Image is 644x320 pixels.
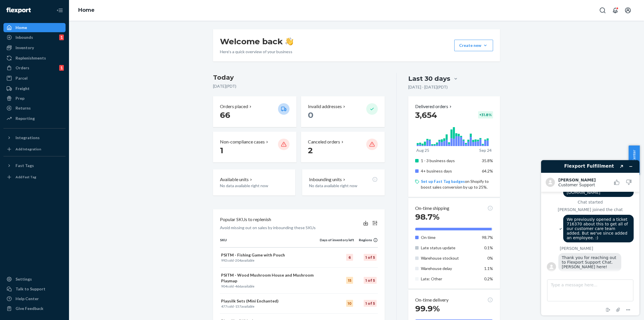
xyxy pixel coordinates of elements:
button: Orders placed 66 [213,96,296,127]
span: 66 [220,110,230,120]
div: Fast Tags [16,163,34,168]
p: [DATE] ( PDT ) [213,83,385,89]
p: sold · available [221,284,319,289]
span: 466 [235,284,241,288]
p: Inbounding units [309,176,342,183]
button: Close Navigation [54,5,66,16]
img: Flexport logo [6,7,31,13]
span: 992 [221,258,227,262]
span: 1.1% [484,266,493,271]
a: Freight [3,84,66,93]
div: Give Feedback [16,306,43,311]
a: Settings [3,275,66,284]
span: 157 [235,304,241,308]
span: 0 [308,110,313,120]
span: 2 [308,145,313,155]
button: Create new [454,40,493,51]
span: 3,654 [415,110,437,120]
button: Open account menu [622,5,634,16]
p: Warehouse delay [421,266,478,271]
button: Delivered orders [415,103,453,110]
div: 15 [346,277,353,284]
ol: breadcrumbs [74,2,99,19]
h3: Today [213,73,385,82]
div: Integrations [16,135,40,141]
a: Reporting [3,114,66,123]
div: 1 of 5 [364,254,377,261]
p: Playsilk Sets (Mini Enchanted) [221,298,319,304]
span: Chat [14,4,25,9]
div: Inbounds [16,35,33,40]
p: Here’s a quick overview of your business [220,49,293,55]
a: Set up Fast Tag badges [421,179,465,184]
div: Reporting [16,116,35,121]
div: Help Center [16,296,39,302]
p: on Shopify to boost sales conversion by up to 25%. [421,179,493,190]
p: Available units [220,176,249,183]
button: Non-compliance cases 1 [213,132,296,162]
div: Prep [16,95,24,101]
p: sold · available [221,304,319,309]
a: Orders1 [3,63,66,72]
th: Days of inventory left [320,237,354,247]
div: Inventory [16,45,34,51]
span: 0.1% [484,245,493,250]
div: 10 [346,300,353,307]
span: 0.2% [484,276,493,281]
span: 204 [235,258,241,262]
a: Replenishments [3,53,66,63]
a: Home [78,7,95,13]
a: Returns [3,104,66,113]
span: 98.7% [482,235,493,240]
button: Give Feedback [3,304,66,313]
span: 477 [221,304,227,308]
button: Open notifications [609,5,621,16]
span: 35.8% [482,158,493,163]
p: Aug 25 [416,147,429,153]
button: Integrations [3,133,66,142]
p: Popular SKUs to replenish [220,216,271,223]
button: Canceled orders 2 [301,132,384,162]
div: Orders [16,65,29,71]
p: [DATE] - [DATE] ( PDT ) [408,84,448,90]
p: Invalid addresses [308,103,342,110]
p: Warehouse stockout [421,255,478,261]
span: 1 [220,145,223,155]
button: Help Center [628,145,640,175]
img: hand-wave emoji [285,37,293,45]
a: Add Fast Tag [3,173,66,182]
button: Fast Tags [3,161,66,170]
div: Add Fast Tag [16,175,36,179]
p: Canceled orders [308,139,340,145]
div: 1 [59,65,64,71]
p: Late status update [421,245,478,251]
iframe: Find more information here [536,156,644,320]
span: 98.7% [415,212,440,222]
h1: Welcome back [220,36,293,47]
div: Replenishments [16,55,46,61]
p: sold · available [221,258,319,263]
span: 64.2% [482,168,493,173]
a: Inbounds1 [3,33,66,42]
button: Talk to Support [3,284,66,294]
div: 1 of 5 [364,300,377,307]
p: PSITM - Wood Mushroom House and Mushroom Playmap [221,272,319,284]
